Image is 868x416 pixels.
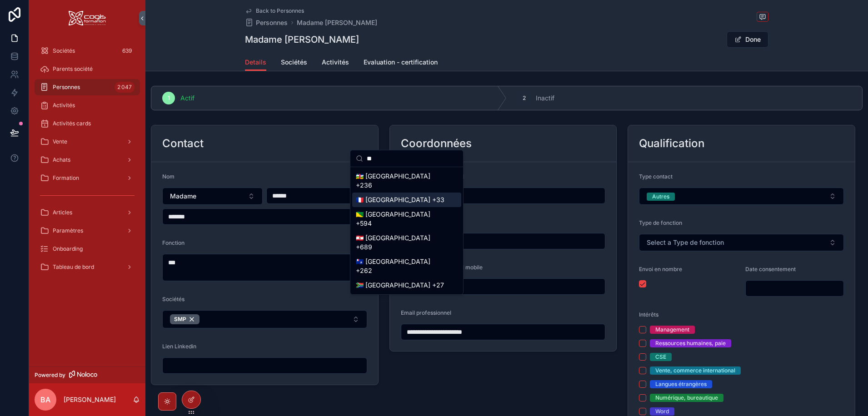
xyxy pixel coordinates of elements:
a: Evaluation - certification [364,54,438,72]
span: Tableau de bord [53,263,94,271]
div: Ressources humaines, paie [655,339,726,347]
button: Select Button [162,310,367,328]
button: Unselect 700 [170,314,200,324]
div: Management [655,326,689,334]
button: Select Button [162,188,263,205]
a: Details [245,54,266,71]
span: Sociétés [162,296,185,302]
div: Autres [652,193,669,201]
a: Sociétés [281,54,307,72]
a: Activités cards [35,115,140,132]
span: Achats [53,156,70,163]
span: Activités cards [53,120,91,127]
div: scrollable content [29,36,145,287]
span: Formation [53,174,79,182]
span: Type contact [639,173,673,180]
div: 🇿🇦 [GEOGRAPHIC_DATA] +27 [352,278,461,292]
span: BA [40,394,50,405]
a: Back to Personnes [245,7,304,15]
span: Intérêts [639,311,658,318]
div: Langues étrangères [655,380,707,388]
button: Done [727,31,768,48]
div: 2 047 [115,82,135,93]
h2: Qualification [639,136,704,151]
a: Tableau de bord [35,259,140,275]
a: Vente [35,134,140,150]
span: Details [245,58,266,67]
h2: Coordonnées [401,136,472,151]
span: Evaluation - certification [364,58,438,67]
span: Email professionnel [401,309,451,316]
a: Activités [35,97,140,114]
span: Vente [53,138,67,145]
a: Madame [PERSON_NAME] [297,18,377,27]
a: Powered by [29,366,145,383]
button: Unselect AUTRES [647,192,675,201]
button: Select Button [639,234,844,251]
a: Formation [35,170,140,186]
div: Numérique, bureautique [655,394,718,402]
span: Sociétés [53,47,75,54]
a: Activités [322,54,349,72]
span: Onboarding [53,245,83,253]
div: Suggestions [350,167,463,294]
a: Achats [35,152,140,168]
a: Personnes [245,18,288,27]
span: Paramètres [53,227,83,234]
p: [PERSON_NAME] [64,395,116,404]
span: 1 [168,94,170,102]
span: Type de fonction [639,219,682,226]
span: Lien Linkedin [162,343,196,350]
span: Inactif [536,94,554,103]
span: Envoi en nombre [639,266,682,272]
a: Personnes2 047 [35,79,140,95]
span: Activités [53,102,75,109]
a: Parents société [35,61,140,77]
span: SMP [174,316,186,323]
div: 🇬🇫 [GEOGRAPHIC_DATA] +594 [352,207,461,231]
a: Onboarding [35,241,140,257]
a: Sociétés639 [35,43,140,59]
div: Vente, commerce international [655,366,735,375]
span: Parents société [53,65,93,73]
span: 2 [523,94,526,102]
h1: Madame [PERSON_NAME] [245,33,359,46]
span: Back to Personnes [256,7,304,15]
span: Nom [162,173,175,180]
span: Select a Type de fonction [647,238,724,247]
img: App logo [69,11,106,25]
span: Madame [170,192,196,201]
h2: Contact [162,136,204,151]
div: 🇵🇫 [GEOGRAPHIC_DATA] +689 [352,231,461,254]
span: Personnes [53,84,80,91]
span: Actif [180,94,195,103]
a: Paramètres [35,223,140,239]
span: Sociétés [281,58,307,67]
span: Powered by [35,371,65,379]
span: Articles [53,209,72,216]
div: 🇫🇷 [GEOGRAPHIC_DATA] +33 [352,193,461,207]
div: Word [655,407,669,416]
a: Articles [35,204,140,221]
div: 🇹🇫 [GEOGRAPHIC_DATA] +262 [352,254,461,278]
div: CSE [655,353,666,361]
span: Date consentement [745,266,796,272]
span: Personnes [256,18,288,27]
span: Fonction [162,239,185,246]
span: Activités [322,58,349,67]
button: Select Button [639,188,844,205]
div: 639 [120,45,135,56]
div: 🇨🇫 [GEOGRAPHIC_DATA] +236 [352,169,461,193]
